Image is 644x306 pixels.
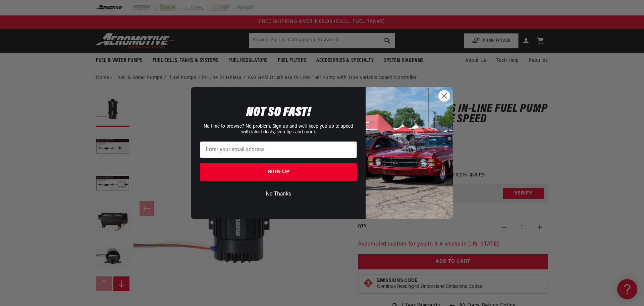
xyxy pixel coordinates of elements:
button: No Thanks [200,188,357,201]
button: Close dialog [438,90,450,102]
img: 85cdd541-2605-488b-b08c-a5ee7b438a35.jpeg [366,87,453,218]
button: SIGN UP [200,163,357,181]
span: No time to browse? No problem. Sign up and we'll keep you up to speed with latest deals, tech tip... [204,124,353,135]
input: Enter your email address [200,141,357,158]
span: NOT SO FAST! [246,106,311,119]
